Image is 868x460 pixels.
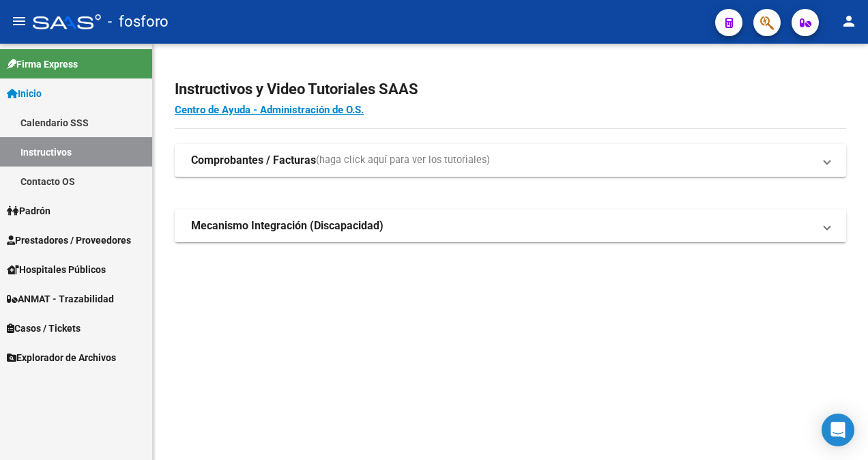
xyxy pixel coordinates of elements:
a: Centro de Ayuda - Administración de O.S. [175,104,364,116]
span: Prestadores / Proveedores [7,233,131,248]
span: (haga click aquí para ver los tutoriales) [316,153,490,168]
span: Casos / Tickets [7,321,81,336]
span: Hospitales Públicos [7,262,106,277]
div: Open Intercom Messenger [822,414,854,446]
span: Inicio [7,86,42,101]
mat-expansion-panel-header: Mecanismo Integración (Discapacidad) [175,210,846,242]
span: ANMAT - Trazabilidad [7,291,114,306]
span: Padrón [7,203,50,218]
span: Firma Express [7,57,78,72]
strong: Mecanismo Integración (Discapacidad) [191,218,384,233]
strong: Comprobantes / Facturas [191,153,316,168]
mat-expansion-panel-header: Comprobantes / Facturas(haga click aquí para ver los tutoriales) [175,144,846,177]
h2: Instructivos y Video Tutoriales SAAS [175,76,846,102]
span: - fosforo [108,7,169,37]
mat-icon: person [841,13,857,29]
mat-icon: menu [11,13,27,29]
span: Explorador de Archivos [7,350,116,365]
